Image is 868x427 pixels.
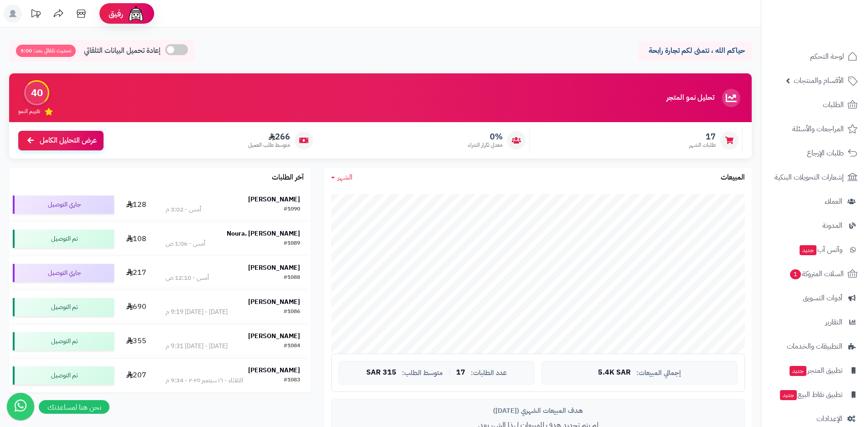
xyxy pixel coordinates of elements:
a: التقارير [767,311,863,333]
td: 207 [118,359,155,392]
div: جاري التوصيل [13,195,114,214]
a: لوحة التحكم [767,46,863,67]
p: حياكم الله ، نتمنى لكم تجارة رابحة [645,46,745,56]
span: 266 [248,132,290,142]
div: [DATE] - [DATE] 9:31 م [166,342,228,351]
h3: تحليل نمو المتجر [666,94,714,102]
span: 1 [790,269,801,279]
a: عرض التحليل الكامل [18,131,104,150]
a: السلات المتروكة1 [767,263,863,285]
img: ai-face.png [127,5,145,23]
div: #1090 [284,205,300,214]
strong: Noura. [PERSON_NAME] [227,229,300,238]
span: | [448,369,451,376]
span: 17 [456,369,465,377]
strong: [PERSON_NAME] [248,331,300,341]
a: إشعارات التحويلات البنكية [767,166,863,188]
div: هدف المبيعات الشهري ([DATE]) [338,406,738,416]
span: تطبيق المتجر [789,364,842,377]
span: متوسط الطلب: [402,369,443,377]
span: رفيق [109,8,123,19]
div: #1086 [284,308,300,317]
div: تم التوصيل [13,230,114,248]
span: طلبات الشهر [689,141,716,149]
a: تطبيق نقاط البيعجديد [767,384,863,406]
div: أمس - 3:02 م [166,205,201,214]
span: 5.4K SAR [598,369,631,377]
span: الشهر [338,172,353,183]
td: 128 [118,188,155,221]
span: جديد [780,390,797,400]
span: العملاء [825,195,842,208]
td: 355 [118,324,155,358]
span: الطلبات [823,98,844,111]
span: لوحة التحكم [810,50,844,63]
span: 0% [468,132,503,142]
div: تم التوصيل [13,332,114,350]
td: 217 [118,256,155,290]
img: logo-2.png [806,26,859,45]
span: 315 SAR [366,369,396,377]
div: #1083 [284,376,300,385]
span: إجمالي المبيعات: [636,369,681,377]
span: المدونة [822,219,842,232]
td: 690 [118,290,155,324]
a: المراجعات والأسئلة [767,118,863,140]
span: طلبات الإرجاع [807,147,844,159]
span: وآتس آب [799,243,842,256]
span: متوسط طلب العميل [248,141,290,149]
h3: المبيعات [721,174,745,182]
div: أمس - 12:10 ص [166,273,209,283]
a: تطبيق المتجرجديد [767,360,863,381]
span: إعادة تحميل البيانات التلقائي [84,46,161,56]
span: تطبيق نقاط البيع [779,388,842,401]
div: #1089 [284,239,300,248]
span: تقييم النمو [18,108,40,115]
a: التطبيقات والخدمات [767,335,863,357]
a: وآتس آبجديد [767,239,863,261]
strong: [PERSON_NAME] [248,263,300,273]
a: المدونة [767,215,863,237]
div: #1084 [284,342,300,351]
span: معدل تكرار الشراء [468,141,503,149]
strong: [PERSON_NAME] [248,365,300,375]
div: الثلاثاء - ١٦ سبتمبر ٢٠٢٥ - 9:34 م [166,376,243,385]
span: التقارير [825,316,842,329]
a: تحديثات المنصة [24,5,47,25]
span: تحديث تلقائي بعد: 5:00 [16,45,76,57]
span: عرض التحليل الكامل [40,135,97,146]
a: العملاء [767,190,863,212]
span: السلات المتروكة [789,268,844,280]
h3: آخر الطلبات [272,174,304,182]
a: طلبات الإرجاع [767,142,863,164]
span: جديد [790,366,806,376]
div: تم التوصيل [13,298,114,316]
div: جاري التوصيل [13,264,114,282]
strong: [PERSON_NAME] [248,195,300,204]
a: أدوات التسويق [767,287,863,309]
td: 108 [118,222,155,256]
span: الإعدادات [816,412,842,425]
div: تم التوصيل [13,366,114,385]
span: أدوات التسويق [803,292,842,304]
span: التطبيقات والخدمات [787,340,842,353]
div: #1088 [284,273,300,283]
a: الشهر [331,172,353,183]
span: عدد الطلبات: [471,369,507,377]
span: المراجعات والأسئلة [792,123,844,135]
span: إشعارات التحويلات البنكية [774,171,844,184]
span: جديد [800,245,816,255]
span: الأقسام والمنتجات [794,74,844,87]
a: الطلبات [767,94,863,116]
div: أمس - 1:06 ص [166,239,205,248]
strong: [PERSON_NAME] [248,297,300,307]
div: [DATE] - [DATE] 9:19 م [166,308,228,317]
span: 17 [689,132,716,142]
